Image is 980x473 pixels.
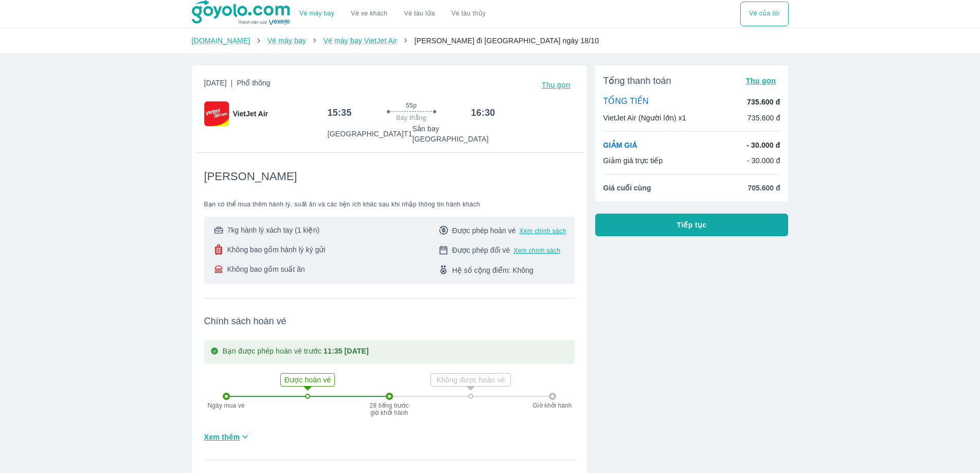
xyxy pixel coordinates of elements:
[233,109,268,119] span: VietJet Air
[603,155,663,166] p: Giảm giá trực tiếp
[603,113,686,123] p: VietJet Air (Người lớn) x1
[747,183,780,193] span: 705.600 đ
[603,96,649,108] p: TỔNG TIỀN
[452,265,533,275] span: Hệ số cộng điểm: Không
[369,402,410,416] p: 28 tiếng trước giờ khởi hành
[603,75,671,87] span: Tổng thanh toán
[397,114,426,122] span: Bay thẳng
[452,245,510,255] span: Được phép đổi vé
[742,74,780,88] button: Thu gọn
[204,432,240,442] span: Xem thêm
[746,140,780,150] p: - 30.000 đ
[204,315,575,327] span: Chính sách hoàn vé
[328,107,352,119] h6: 15:35
[351,10,387,17] a: Vé xe khách
[203,402,250,409] p: Ngày mua vé
[747,155,780,166] p: - 30.000 đ
[396,2,443,26] a: Vé tàu lửa
[740,2,788,26] button: Vé của tôi
[740,2,788,26] div: choose transportation mode
[542,81,571,89] span: Thu gọn
[328,129,413,139] p: [GEOGRAPHIC_DATA] T1
[529,402,576,409] p: Giờ khởi hành
[323,37,397,45] a: Vé máy bay VietJet Air
[747,97,780,107] p: 735.600 đ
[204,200,575,208] span: Bạn có thể mua thêm hành lý, suất ăn và các tiện ích khác sau khi nhập thông tin hành khách
[227,244,326,255] span: Không bao gồm hành lý ký gửi
[538,78,575,92] button: Thu gọn
[746,77,776,85] span: Thu gọn
[192,36,789,46] nav: breadcrumb
[603,140,637,150] p: GIẢM GIÁ
[204,78,271,92] span: [DATE]
[513,247,560,255] button: Xem chính sách
[452,225,516,236] span: Được phép hoàn vé
[412,124,495,144] p: Sân bay [GEOGRAPHIC_DATA]
[299,10,334,17] a: Vé máy bay
[231,79,233,87] span: |
[192,37,251,45] a: [DOMAIN_NAME]
[204,169,297,184] span: [PERSON_NAME]
[471,107,495,119] h6: 16:30
[595,214,789,236] button: Tiếp tục
[268,37,306,45] a: Vé máy bay
[282,375,333,385] p: Được hoàn vé
[223,346,369,358] p: Bạn được phép hoàn vé trước
[603,183,651,193] span: Giá cuối cùng
[291,2,494,26] div: choose transportation mode
[237,79,270,87] span: Phổ thông
[747,113,780,123] p: 735.600 đ
[324,347,369,355] strong: 11:35 [DATE]
[406,101,417,110] span: 55p
[443,2,494,26] button: Vé tàu thủy
[414,37,599,45] span: [PERSON_NAME] đi [GEOGRAPHIC_DATA] ngày 18/10
[520,227,566,235] button: Xem chính sách
[432,375,509,385] p: Không được hoàn vé
[677,220,707,230] span: Tiếp tục
[227,225,319,235] span: 7kg hành lý xách tay (1 kiện)
[227,264,305,274] span: Không bao gồm suất ăn
[200,428,255,445] button: Xem thêm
